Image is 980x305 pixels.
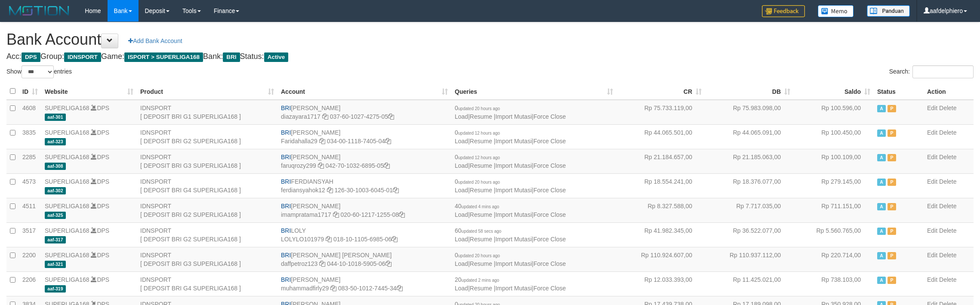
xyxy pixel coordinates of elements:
[455,178,500,185] span: 0
[888,252,896,259] span: Paused
[888,277,896,284] span: Paused
[455,138,468,145] a: Load
[533,260,566,267] a: Force Close
[877,277,886,284] span: Active
[888,154,896,161] span: Paused
[705,222,794,247] td: Rp 36.522.077,00
[794,173,874,198] td: Rp 279.145,00
[927,178,937,185] a: Edit
[137,271,277,296] td: IDNSPORT [ DEPOSIT BRI G4 SUPERLIGA168 ]
[41,271,137,296] td: DPS
[470,113,492,120] a: Resume
[877,179,886,186] span: Active
[281,162,316,169] a: faruqrozy299
[277,222,451,247] td: LOLY 018-10-1105-6985-06
[794,247,874,271] td: Rp 220.714,00
[19,83,41,100] th: ID: activate to sort column ascending
[495,211,532,218] a: Import Mutasi
[281,178,291,185] span: BRI
[45,212,66,219] span: aaf-325
[495,236,532,243] a: Import Mutasi
[455,227,501,234] span: 60
[616,247,705,271] td: Rp 110.924.607,00
[927,252,937,259] a: Edit
[924,83,974,100] th: Action
[41,124,137,149] td: DPS
[45,178,89,185] a: SUPERLIGA168
[137,173,277,198] td: IDNSPORT [ DEPOSIT BRI G4 SUPERLIGA168 ]
[281,154,291,160] span: BRI
[470,211,492,218] a: Resume
[281,203,291,209] span: BRI
[397,285,403,292] a: Copy 083501012744534 to clipboard
[705,100,794,125] td: Rp 75.983.098,00
[458,253,500,258] span: updated 20 hours ago
[533,236,566,243] a: Force Close
[277,173,451,198] td: FERDIANSYAH 126-30-1003-6045-01
[927,276,937,283] a: Edit
[794,198,874,222] td: Rp 711.151,00
[318,162,324,169] a: Copy faruqrozy299 to clipboard
[495,285,532,292] a: Import Mutasi
[794,100,874,125] td: Rp 100.596,00
[616,100,705,125] td: Rp 75.733.119,00
[616,83,705,100] th: CR: activate to sort column ascending
[888,203,896,210] span: Paused
[385,138,391,145] a: Copy 034001118740504 to clipboard
[277,124,451,149] td: [PERSON_NAME] 034-00-1118-7405-04
[705,83,794,100] th: DB: activate to sort column ascending
[455,154,500,160] span: 0
[19,149,41,173] td: 2285
[616,149,705,173] td: Rp 21.184.657,00
[6,65,72,78] label: Show entries
[277,149,451,173] td: [PERSON_NAME] 042-70-1032-6895-05
[277,271,451,296] td: [PERSON_NAME] 083-50-1012-7445-34
[455,252,500,259] span: 0
[927,129,937,136] a: Edit
[927,227,937,234] a: Edit
[281,187,325,194] a: ferdiansyahok12
[888,129,896,137] span: Paused
[327,187,333,194] a: Copy ferdiansyahok12 to clipboard
[455,260,468,267] a: Load
[384,162,390,169] a: Copy 042701032689505 to clipboard
[616,173,705,198] td: Rp 18.554.241,00
[455,129,566,145] span: | | |
[912,65,974,78] input: Search:
[264,52,289,62] span: Active
[867,5,910,17] img: panduan.png
[455,129,500,136] span: 0
[888,179,896,186] span: Paused
[705,124,794,149] td: Rp 44.065.091,00
[41,173,137,198] td: DPS
[455,276,499,283] span: 20
[455,203,566,218] span: | | |
[462,204,499,209] span: updated 4 mins ago
[462,278,499,283] span: updated 2 mins ago
[533,187,566,194] a: Force Close
[458,106,500,111] span: updated 20 hours ago
[455,187,468,194] a: Load
[45,285,66,293] span: aaf-319
[223,52,240,62] span: BRI
[45,114,66,121] span: aaf-301
[45,227,89,234] a: SUPERLIGA168
[455,105,566,120] span: | | |
[877,129,886,137] span: Active
[939,129,956,136] a: Delete
[281,285,329,292] a: muhammadfirly29
[45,252,89,259] a: SUPERLIGA168
[888,228,896,235] span: Paused
[64,52,101,62] span: IDNSPORT
[889,65,974,78] label: Search:
[326,236,332,243] a: Copy LOLYLO101979 to clipboard
[705,247,794,271] td: Rp 110.937.112,00
[495,162,532,169] a: Import Mutasi
[705,271,794,296] td: Rp 11.425.021,00
[19,124,41,149] td: 3835
[41,198,137,222] td: DPS
[705,173,794,198] td: Rp 18.376.077,00
[495,260,532,267] a: Import Mutasi
[616,271,705,296] td: Rp 12.033.393,00
[22,52,40,62] span: DPS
